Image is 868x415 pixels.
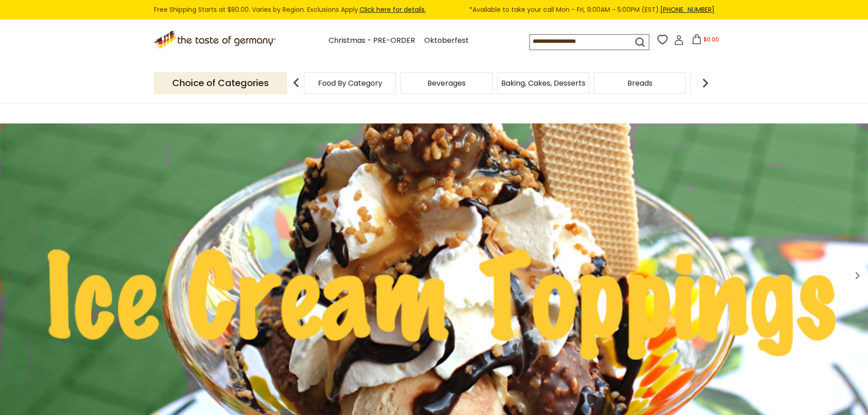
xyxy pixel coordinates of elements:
a: Christmas - PRE-ORDER [329,35,415,47]
span: *Available to take your call Mon - Fri, 9:00AM - 5:00PM (EST). [469,5,714,15]
a: Click here for details. [360,5,426,14]
div: Free Shipping Starts at $80.00. Varies by Region. Exclusions Apply. [154,5,714,15]
a: Food By Category [318,80,382,87]
a: Baking, Cakes, Desserts [501,80,586,87]
button: $0.00 [686,34,724,48]
a: [PHONE_NUMBER] [660,5,714,14]
a: Breads [627,80,652,87]
img: previous arrow [287,74,305,92]
span: $0.00 [704,36,719,43]
img: next arrow [696,74,714,92]
a: Beverages [427,80,466,87]
a: Oktoberfest [424,35,469,47]
p: Choice of Categories [154,72,287,94]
